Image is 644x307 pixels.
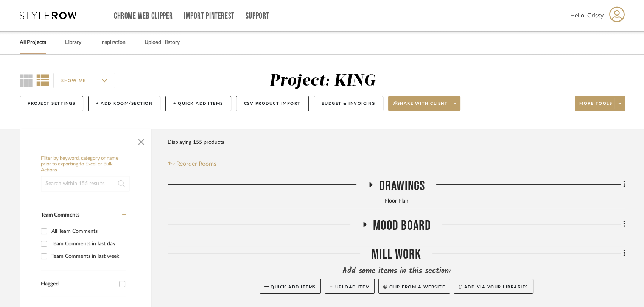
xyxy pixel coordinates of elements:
[20,37,46,48] a: All Projects
[88,96,160,111] button: + Add Room/Section
[176,159,216,168] span: Reorder Rooms
[145,37,180,48] a: Upload History
[454,279,533,294] button: Add via your libraries
[51,225,124,237] div: All Team Comments
[325,279,375,294] button: Upload Item
[134,133,149,148] button: Close
[246,13,269,19] a: Support
[65,37,81,48] a: Library
[379,178,425,194] span: Drawings
[314,96,383,111] button: Budget & Invoicing
[236,96,309,111] button: CSV Product Import
[271,285,316,289] span: Quick Add Items
[41,281,115,287] div: Flagged
[51,238,124,250] div: Team Comments in last day
[51,250,124,262] div: Team Comments in last week
[388,96,461,111] button: Share with client
[41,176,129,191] input: Search within 155 results
[260,279,321,294] button: Quick Add Items
[570,11,604,20] span: Hello, Crissy
[168,159,216,168] button: Reorder Rooms
[114,13,173,19] a: Chrome Web Clipper
[393,101,448,112] span: Share with client
[378,279,450,294] button: Clip from a website
[168,135,224,150] div: Displaying 155 products
[41,212,79,218] span: Team Comments
[168,266,625,276] div: Add some items in this section:
[168,197,625,206] div: Floor Plan
[165,96,231,111] button: + Quick Add Items
[269,73,376,89] div: Project: KING
[184,13,235,19] a: Import Pinterest
[575,96,625,111] button: More tools
[41,156,129,173] h6: Filter by keyword, category or name prior to exporting to Excel or Bulk Actions
[579,101,612,112] span: More tools
[100,37,126,48] a: Inspiration
[373,218,431,234] span: Mood Board
[20,96,83,111] button: Project Settings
